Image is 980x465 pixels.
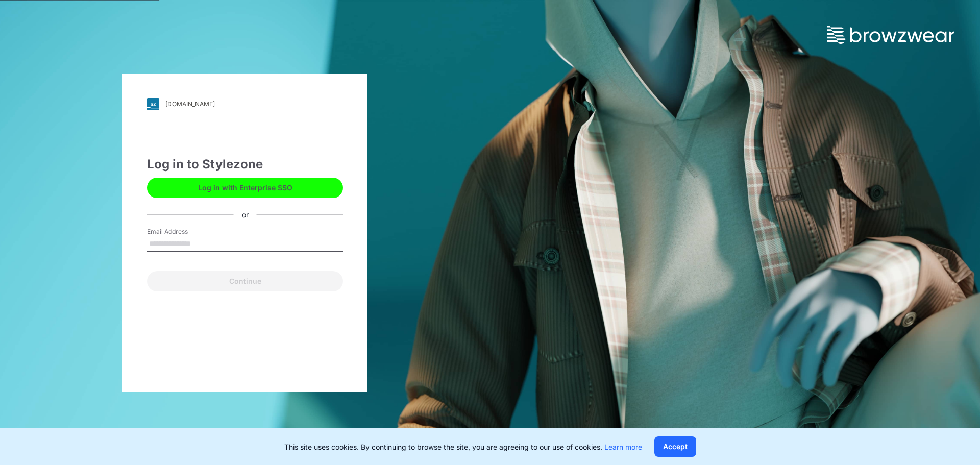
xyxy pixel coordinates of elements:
[147,155,343,174] div: Log in to Stylezone
[147,98,343,110] a: [DOMAIN_NAME]
[284,442,642,452] p: This site uses cookies. By continuing to browse the site, you are agreeing to our use of cookies.
[165,100,215,108] div: [DOMAIN_NAME]
[147,98,159,110] img: svg+xml;base64,PHN2ZyB3aWR0aD0iMjgiIGhlaWdodD0iMjgiIHZpZXdCb3g9IjAgMCAyOCAyOCIgZmlsbD0ibm9uZSIgeG...
[234,209,257,220] div: or
[827,26,954,44] img: browzwear-logo.73288ffb.svg
[604,443,642,451] a: Learn more
[147,227,218,236] label: Email Address
[654,436,696,457] button: Accept
[147,178,343,198] button: Log in with Enterprise SSO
